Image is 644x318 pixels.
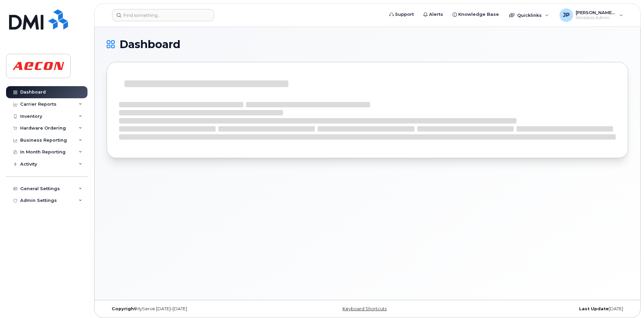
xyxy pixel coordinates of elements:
div: [DATE] [454,306,628,312]
a: Keyboard Shortcuts [343,306,387,311]
div: MyServe [DATE]–[DATE] [107,306,281,312]
strong: Copyright [112,306,136,311]
span: Dashboard [119,39,180,49]
strong: Last Update [579,306,609,311]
